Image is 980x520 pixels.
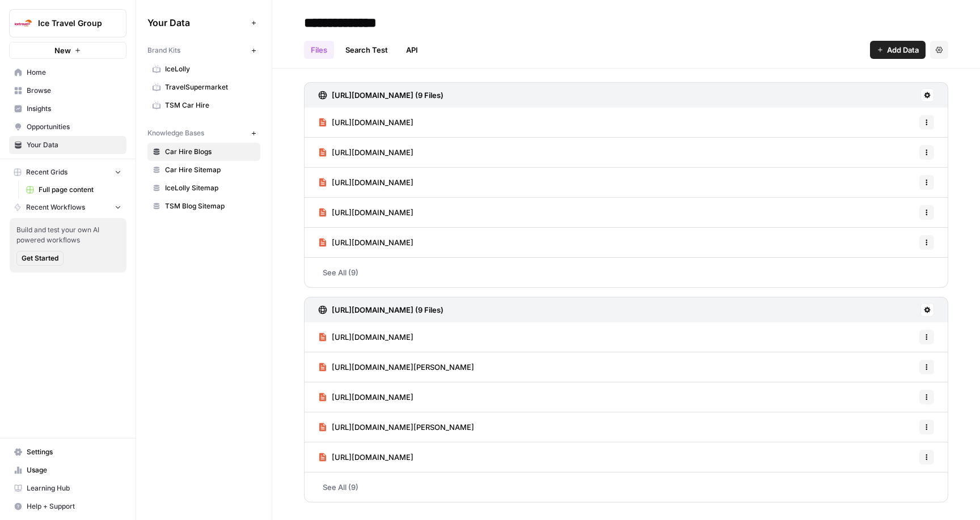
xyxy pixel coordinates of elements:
a: Usage [9,461,126,479]
span: [URL][DOMAIN_NAME] [332,117,413,128]
a: IceLolly [147,60,260,78]
button: Help + Support [9,497,126,515]
a: See All (9) [304,472,948,502]
span: Car Hire Sitemap [165,165,255,175]
span: Browse [27,86,121,96]
span: Help + Support [27,501,121,512]
span: Knowledge Bases [147,128,204,138]
button: Recent Workflows [9,199,126,216]
a: [URL][DOMAIN_NAME] [318,198,413,227]
a: [URL][DOMAIN_NAME] [318,382,413,412]
span: Your Data [27,140,121,150]
span: [URL][DOMAIN_NAME] [332,451,413,463]
h3: [URL][DOMAIN_NAME] (9 Files) [332,89,443,101]
span: Add Data [887,44,919,56]
span: Opportunities [27,122,121,132]
a: Search Test [339,41,395,59]
span: Settings [27,447,121,457]
span: Home [27,67,121,78]
span: New [54,45,71,56]
a: API [399,41,425,59]
span: Get Started [22,253,58,263]
span: TSM Blog Sitemap [165,201,255,211]
span: IceLolly Sitemap [165,183,255,193]
a: Opportunities [9,118,126,136]
a: Home [9,63,126,82]
a: [URL][DOMAIN_NAME] [318,322,413,352]
a: Browse [9,82,126,100]
span: Ice Travel Group [38,18,107,29]
button: Recent Grids [9,164,126,181]
a: Your Data [9,136,126,154]
a: Car Hire Blogs [147,143,260,161]
span: Insights [27,104,121,114]
button: Workspace: Ice Travel Group [9,9,126,37]
button: New [9,42,126,59]
span: IceLolly [165,64,255,74]
span: [URL][DOMAIN_NAME] [332,147,413,158]
span: [URL][DOMAIN_NAME] [332,331,413,343]
span: [URL][DOMAIN_NAME] [332,207,413,218]
span: Your Data [147,16,247,29]
img: Ice Travel Group Logo [13,13,33,33]
button: Add Data [870,41,926,59]
a: [URL][DOMAIN_NAME] [318,168,413,197]
a: See All (9) [304,258,948,287]
a: Learning Hub [9,479,126,497]
span: Learning Hub [27,483,121,493]
span: [URL][DOMAIN_NAME][PERSON_NAME] [332,361,474,373]
a: Insights [9,100,126,118]
a: Full page content [21,181,126,199]
span: [URL][DOMAIN_NAME][PERSON_NAME] [332,421,474,433]
span: TSM Car Hire [165,100,255,110]
span: [URL][DOMAIN_NAME] [332,237,413,248]
span: [URL][DOMAIN_NAME] [332,391,413,403]
a: [URL][DOMAIN_NAME] (9 Files) [318,83,443,108]
a: [URL][DOMAIN_NAME][PERSON_NAME] [318,412,474,442]
a: [URL][DOMAIN_NAME][PERSON_NAME] [318,352,474,382]
a: TravelSupermarket [147,78,260,96]
span: Recent Grids [26,167,67,177]
a: IceLolly Sitemap [147,179,260,197]
span: TravelSupermarket [165,82,255,92]
span: [URL][DOMAIN_NAME] [332,177,413,188]
a: [URL][DOMAIN_NAME] [318,138,413,167]
span: Car Hire Blogs [165,147,255,157]
span: Usage [27,465,121,475]
button: Get Started [16,251,64,266]
span: Build and test your own AI powered workflows [16,225,120,245]
span: Brand Kits [147,45,180,56]
a: Settings [9,443,126,461]
h3: [URL][DOMAIN_NAME] (9 Files) [332,304,443,316]
a: Files [304,41,334,59]
a: TSM Blog Sitemap [147,197,260,215]
span: Recent Workflows [26,202,85,212]
a: [URL][DOMAIN_NAME] [318,228,413,257]
a: [URL][DOMAIN_NAME] [318,108,413,137]
a: [URL][DOMAIN_NAME] [318,442,413,472]
a: Car Hire Sitemap [147,161,260,179]
a: [URL][DOMAIN_NAME] (9 Files) [318,297,443,322]
span: Full page content [39,185,121,195]
a: TSM Car Hire [147,96,260,114]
